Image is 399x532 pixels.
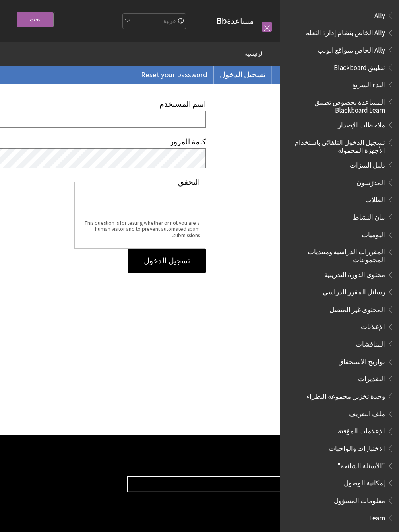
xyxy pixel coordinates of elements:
[122,14,186,29] select: Site Language Selector
[79,189,200,220] iframe: reCAPTCHA
[127,454,391,468] h2: مساعدة منتجات Blackboard
[334,61,385,72] span: تطبيق Blackboard
[216,16,254,26] a: مساعدةBb
[214,66,271,84] a: تسجيل الدخول
[306,390,385,400] span: وحدة تخزين مجموعة النظراء
[159,99,206,109] label: اسم المستخدم
[170,137,206,146] label: كلمة المرور
[352,78,385,89] span: البدء السريع
[289,245,385,264] span: المقررات الدراسية ومنتديات المجموعات
[289,95,385,114] span: المساعدة بخصوص تطبيق Blackboard Learn
[285,9,394,57] nav: Book outline for Anthology Ally Help
[374,9,385,19] span: Ally
[334,494,385,505] span: معلومات المسؤول
[329,303,385,314] span: المحتوى غير المتصل
[323,285,385,296] span: رسائل المقرر الدراسي
[338,425,385,435] span: الإعلامات المؤقتة
[350,158,385,169] span: دليل الميزات
[135,66,213,84] a: Reset your password
[365,193,385,204] span: الطلاب
[318,43,385,54] span: Ally الخاص بمواقع الويب
[338,118,385,129] span: ملاحظات الإصدار
[329,442,385,452] span: الاختبارات والواجبات
[289,136,385,154] span: تسجيل الدخول التلقائي باستخدام الأجهزة المحمولة
[369,511,385,522] span: Learn
[353,210,385,221] span: بيان النشاط
[349,407,385,418] span: ملف التعريف
[128,249,206,273] input: تسجيل الدخول
[344,476,385,487] span: إمكانية الوصول
[178,178,200,187] legend: التحقق
[305,26,385,37] span: Ally الخاص بنظام إدارة التعلم
[356,176,385,187] span: المدرّسون
[285,61,394,507] nav: Book outline for Blackboard App Help
[356,337,385,348] span: المناقشات
[216,16,227,26] strong: Bb
[358,372,385,383] span: التقديرات
[245,49,264,59] a: الرئيسية
[79,220,200,239] div: This question is for testing whether or not you are a human visitor and to prevent automated spam...
[337,459,385,470] span: "الأسئلة الشائعة"
[361,320,385,331] span: الإعلانات
[338,355,385,366] span: تواريخ الاستحقاق
[362,228,385,239] span: اليوميات
[324,268,385,279] span: محتوى الدورة التدريبية
[17,12,53,27] input: بحث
